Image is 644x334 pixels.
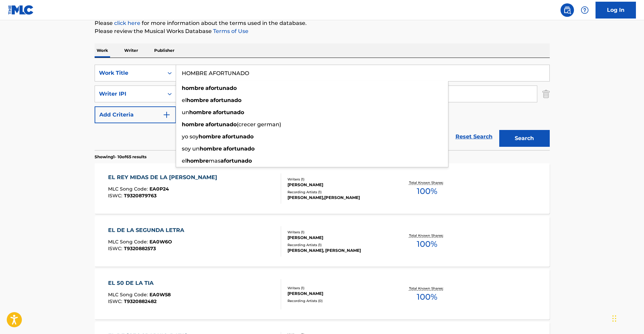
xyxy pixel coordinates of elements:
[149,186,169,192] span: EA0P24
[213,109,244,115] strong: afortunado
[163,111,171,119] img: 9d2ae6d4665cec9f34b9.svg
[182,121,204,128] strong: hombre
[187,97,209,103] strong: hombre
[108,245,124,252] span: ISWC :
[95,65,550,150] form: Search Form
[417,291,437,303] span: 100 %
[596,2,636,19] a: Log In
[182,109,189,115] span: un
[200,145,222,152] strong: hombre
[95,106,176,123] button: Add Criteria
[287,190,389,195] div: Recording Artists ( 1 )
[222,133,253,140] strong: afortunado
[149,239,172,245] span: EA0W6O
[187,158,209,164] strong: hombre
[452,129,496,144] a: Reset Search
[95,163,550,214] a: EL REY MIDAS DE LA [PERSON_NAME]MLC Song Code:EA0P24ISWC:T9320879763Writers (1)[PERSON_NAME]Recor...
[287,235,389,241] div: [PERSON_NAME]
[182,158,187,164] span: el
[409,180,445,185] p: Total Known Shares:
[205,121,237,128] strong: afortunado
[205,85,237,91] strong: afortunado
[542,86,550,102] img: Delete Criterion
[409,286,445,291] p: Total Known Shares:
[108,279,171,287] div: EL 50 DE LA TIA
[108,239,149,245] span: MLC Song Code :
[108,186,149,192] span: MLC Song Code :
[189,109,211,115] strong: hombre
[409,233,445,238] p: Total Known Shares:
[95,43,110,58] p: Work
[212,28,248,34] a: Terms of Use
[114,20,140,26] a: click here
[124,298,157,304] span: T9320882482
[287,195,389,201] div: [PERSON_NAME],[PERSON_NAME]
[563,6,571,14] img: search
[95,154,146,160] p: Showing 1 - 10 of 65 results
[95,27,550,35] p: Please review the Musical Works Database
[210,97,241,103] strong: afortunado
[122,43,140,58] p: Writer
[287,247,389,254] div: [PERSON_NAME], [PERSON_NAME]
[99,69,160,77] div: Work Title
[287,182,389,188] div: [PERSON_NAME]
[149,292,171,298] span: EA0W58
[499,130,550,147] button: Search
[417,238,437,250] span: 100 %
[612,308,616,329] div: Drag
[108,292,149,298] span: MLC Song Code :
[199,133,221,140] strong: hombre
[561,3,574,17] a: Public Search
[95,216,550,267] a: EL DE LA SEGUNDA LETRAMLC Song Code:EA0W6OISWC:T9320882573Writers (1)[PERSON_NAME]Recording Artis...
[8,5,34,15] img: MLC Logo
[95,19,550,27] p: Please for more information about the terms used in the database.
[124,245,156,252] span: T9320882573
[152,43,176,58] p: Publisher
[182,85,204,91] strong: hombre
[108,226,188,234] div: EL DE LA SEGUNDA LETRA
[221,158,252,164] strong: afortunado
[108,298,124,304] span: ISWC :
[182,97,187,103] span: el
[95,269,550,320] a: EL 50 DE LA TIAMLC Song Code:EA0W58ISWC:T9320882482Writers (1)[PERSON_NAME]Recording Artists (0)T...
[108,193,124,199] span: ISWC :
[182,145,200,152] span: soy un
[237,121,281,128] span: (crecer german)
[182,133,199,140] span: yo soy
[287,242,389,247] div: Recording Artists ( 1 )
[287,291,389,297] div: [PERSON_NAME]
[124,193,157,199] span: T9320879763
[209,158,221,164] span: mas
[287,177,389,182] div: Writers ( 1 )
[610,302,644,334] iframe: Chat Widget
[578,3,591,17] div: Help
[223,145,255,152] strong: afortunado
[287,286,389,291] div: Writers ( 1 )
[287,230,389,235] div: Writers ( 1 )
[99,90,160,98] div: Writer IPI
[417,185,437,197] span: 100 %
[287,298,389,303] div: Recording Artists ( 0 )
[108,173,221,181] div: EL REY MIDAS DE LA [PERSON_NAME]
[581,6,589,14] img: help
